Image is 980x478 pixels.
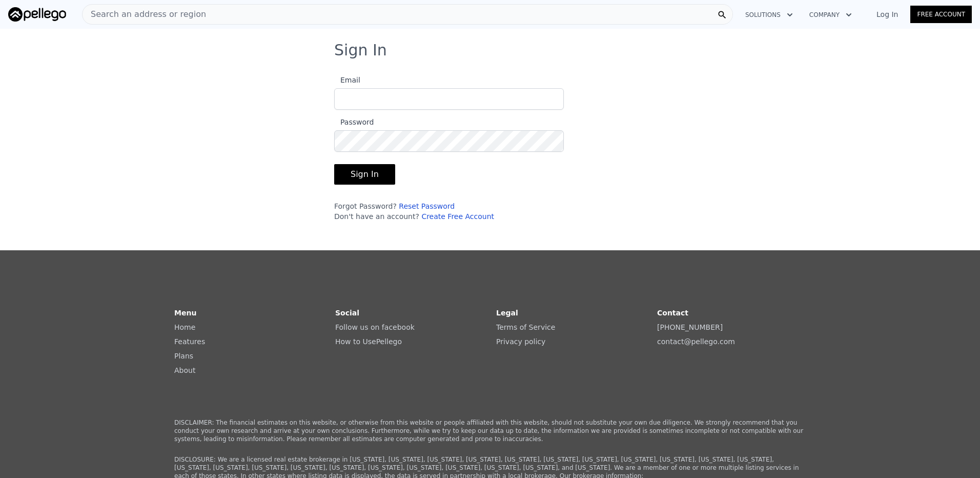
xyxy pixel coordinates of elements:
h3: Sign In [334,41,646,59]
a: [PHONE_NUMBER] [657,323,723,331]
a: contact@pellego.com [657,337,735,346]
strong: Legal [496,309,518,317]
input: Password [334,130,564,152]
a: Create Free Account [421,212,494,221]
a: Follow us on facebook [335,323,415,331]
span: Search an address or region [83,8,206,21]
a: Reset Password [399,202,455,210]
strong: Menu [174,309,196,317]
span: Email [334,76,360,84]
button: Company [801,6,860,24]
strong: Contact [657,309,688,317]
a: About [174,366,195,374]
a: Log In [864,9,910,19]
a: Home [174,323,195,331]
input: Email [334,88,564,110]
button: Solutions [737,6,801,24]
a: Terms of Service [496,323,555,331]
a: Privacy policy [496,337,545,346]
a: Free Account [910,6,972,23]
button: Sign In [334,164,395,185]
span: Password [334,118,374,126]
img: Pellego [8,7,66,22]
a: Features [174,337,205,346]
div: Forgot Password? Don't have an account? [334,201,564,222]
a: Plans [174,352,193,360]
strong: Social [335,309,359,317]
a: How to UsePellego [335,337,402,346]
p: DISCLAIMER: The financial estimates on this website, or otherwise from this website or people aff... [174,419,806,443]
